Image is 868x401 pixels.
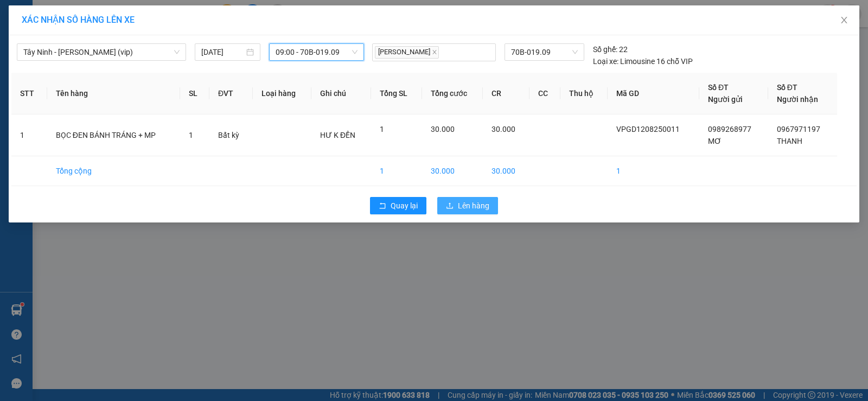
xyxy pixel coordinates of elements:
[708,125,751,133] span: 0989268977
[23,44,180,60] span: Tây Ninh - Hồ Chí Minh (vip)
[829,5,859,36] button: Close
[24,79,66,85] span: 09:54:01 [DATE]
[320,131,355,139] span: HƯ K ĐỀN
[422,73,483,114] th: Tổng cước
[3,70,114,77] span: [PERSON_NAME]:
[777,95,818,104] span: Người nhận
[47,156,180,186] td: Tổng cộng
[483,156,529,186] td: 30.000
[29,59,133,67] span: -----------------------------------------
[483,73,529,114] th: CR
[47,114,180,156] td: BỌC ĐEN BÁNH TRÁNG + MP
[708,95,743,104] span: Người gửi
[11,114,47,156] td: 1
[86,33,149,46] span: 01 Võ Văn Truyện, KP.1, Phường 2
[708,137,722,145] span: MƠ
[86,48,133,55] span: Hotline: 19001152
[253,73,311,114] th: Loại hàng
[370,197,426,214] button: rollbackQuay lại
[458,200,489,212] span: Lên hàng
[777,137,802,145] span: THANH
[3,79,66,85] span: In ngày:
[593,43,628,55] div: 22
[11,73,47,114] th: STT
[375,46,439,59] span: [PERSON_NAME]
[616,125,680,133] span: VPGD1208250011
[560,73,608,114] th: Thu hộ
[529,73,560,114] th: CC
[777,125,820,133] span: 0967971197
[492,125,515,133] span: 30.000
[432,49,437,55] span: close
[431,125,455,133] span: 30.000
[276,44,358,60] span: 09:00 - 70B-019.09
[380,125,384,133] span: 1
[379,202,386,211] span: rollback
[511,44,578,60] span: 70B-019.09
[371,156,422,186] td: 1
[4,7,52,54] img: logo
[180,73,209,114] th: SL
[47,73,180,114] th: Tên hàng
[371,73,422,114] th: Tổng SL
[189,131,193,139] span: 1
[54,69,115,77] span: VPGD1208250011
[422,156,483,186] td: 30.000
[209,114,253,156] td: Bất kỳ
[437,197,498,214] button: uploadLên hàng
[86,17,146,31] span: Bến xe [GEOGRAPHIC_DATA]
[446,202,454,211] span: upload
[86,6,149,15] strong: ĐỒNG PHƯỚC
[391,200,418,212] span: Quay lại
[593,43,617,55] span: Số ghế:
[840,16,848,24] span: close
[777,83,797,92] span: Số ĐT
[708,83,729,92] span: Số ĐT
[209,73,253,114] th: ĐVT
[311,73,371,114] th: Ghi chú
[593,55,693,67] div: Limousine 16 chỗ VIP
[593,55,618,67] span: Loại xe:
[608,156,699,186] td: 1
[201,46,244,58] input: 12/08/2025
[22,15,135,25] span: XÁC NHẬN SỐ HÀNG LÊN XE
[608,73,699,114] th: Mã GD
